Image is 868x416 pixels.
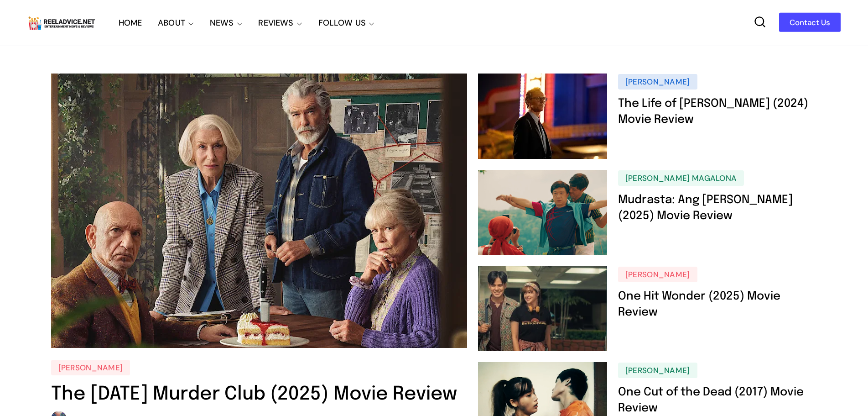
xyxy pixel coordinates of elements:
[618,74,697,90] a: [PERSON_NAME]
[478,170,607,255] img: Mudrasta: Ang Beking Ina (2025) Movie Review
[618,363,697,378] a: [PERSON_NAME]
[618,290,780,318] a: One Hit Wonder (2025) Movie Review
[51,360,130,375] a: [PERSON_NAME]
[478,266,607,352] img: One Hit Wonder (2025) Movie Review
[478,74,607,159] img: The Life of Chuck (2024) Movie Review
[27,14,96,32] img: Reel Advice Movie Reviews
[618,170,744,186] a: [PERSON_NAME] Magalona
[618,98,808,126] a: The Life of [PERSON_NAME] (2024) Movie Review
[618,386,804,414] a: One Cut of the Dead (2017) Movie Review
[51,385,457,404] a: The [DATE] Murder Club (2025) Movie Review
[478,266,618,352] a: One Hit Wonder (2025) Movie Review
[478,74,618,159] a: The Life of Chuck (2024) Movie Review
[51,74,467,348] img: The Thursday Murder Club (2025) Movie Review
[618,194,793,222] a: Mudrasta: Ang [PERSON_NAME] (2025) Movie Review
[618,267,697,282] a: [PERSON_NAME]
[779,13,841,32] a: Contact Us
[478,170,618,255] a: Mudrasta: Ang Beking Ina (2025) Movie Review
